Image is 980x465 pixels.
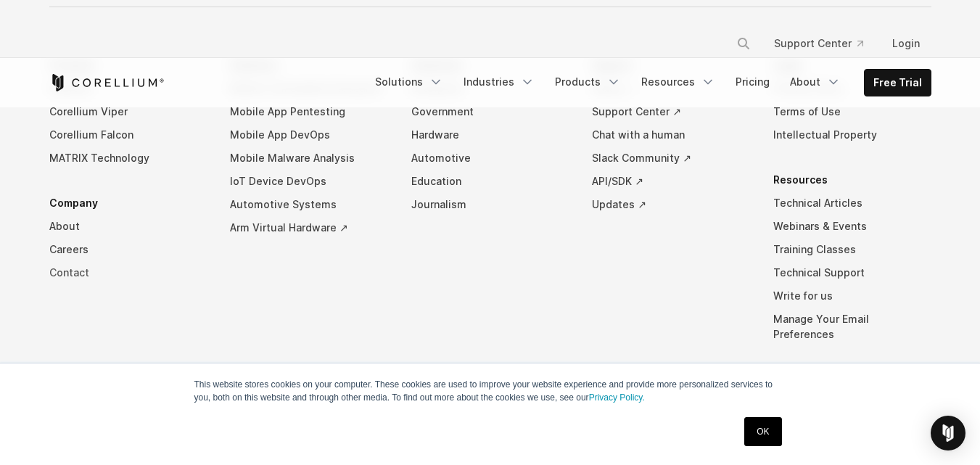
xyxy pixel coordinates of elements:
a: Training Classes [773,238,931,261]
a: Free Trial [865,70,931,96]
button: Search [730,30,757,57]
a: Mobile App DevOps [230,123,388,147]
a: About [49,215,207,238]
a: Automotive [411,147,569,170]
a: MATRIX Technology [49,147,207,170]
a: Webinars & Events [773,215,931,238]
a: Terms of Use [773,100,931,123]
div: Navigation Menu [719,30,931,57]
a: Resources [633,69,724,95]
a: Chat with a human [592,123,750,147]
a: Privacy Policy. [589,392,645,403]
a: Corellium Home [49,74,165,91]
a: Products [546,69,630,95]
a: Manage Your Email Preferences [773,308,931,346]
a: Corellium Falcon [49,123,207,147]
div: Open Intercom Messenger [931,416,965,450]
a: Mobile Malware Analysis [230,147,388,170]
a: About [781,69,849,95]
a: Government [411,100,569,123]
a: Write for us [773,284,931,308]
a: Industries [455,69,543,95]
a: Updates ↗ [592,193,750,216]
a: Technical Articles [773,192,931,215]
a: IoT Device DevOps [230,170,388,193]
a: Support Center ↗ [592,100,750,123]
a: Hardware [411,123,569,147]
a: Technical Support [773,261,931,284]
a: Careers [49,238,207,261]
a: Slack Community ↗ [592,147,750,170]
a: OK [744,417,781,446]
a: Journalism [411,193,569,216]
a: Education [411,170,569,193]
p: This website stores cookies on your computer. These cookies are used to improve your website expe... [194,378,786,404]
a: Support Center [762,30,875,57]
a: Automotive Systems [230,193,388,216]
a: API/SDK ↗ [592,170,750,193]
a: Arm Virtual Hardware ↗ [230,216,388,239]
a: Contact [49,261,207,284]
div: Navigation Menu [49,54,931,368]
a: Solutions [366,69,452,95]
a: Mobile App Pentesting [230,100,388,123]
div: Navigation Menu [366,69,931,96]
a: Pricing [727,69,778,95]
a: Login [881,30,931,57]
a: Intellectual Property [773,123,931,147]
a: Corellium Viper [49,100,207,123]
